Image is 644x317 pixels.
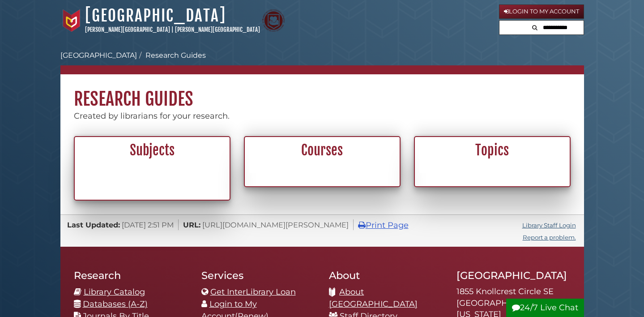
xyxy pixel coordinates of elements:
[329,269,443,282] h2: About
[358,221,366,229] i: Print Page
[171,26,174,33] span: |
[329,287,418,309] a: About [GEOGRAPHIC_DATA]
[60,74,584,110] h1: Research Guides
[523,234,576,241] a: Report a problem.
[85,6,226,26] a: [GEOGRAPHIC_DATA]
[532,25,537,30] i: Search
[83,299,148,309] a: Databases (A-Z)
[60,50,584,74] nav: breadcrumb
[202,220,349,229] span: [URL][DOMAIN_NAME][PERSON_NAME]
[84,287,145,297] a: Library Catalog
[67,220,120,229] span: Last Updated:
[506,299,584,317] button: 24/7 Live Chat
[210,287,296,297] a: Get InterLibrary Loan
[60,9,83,32] img: Calvin University
[175,26,260,33] a: [PERSON_NAME][GEOGRAPHIC_DATA]
[201,269,316,282] h2: Services
[85,26,170,33] a: [PERSON_NAME][GEOGRAPHIC_DATA]
[122,220,174,229] span: [DATE] 2:51 PM
[522,222,576,229] a: Library Staff Login
[499,4,584,19] a: Login to My Account
[250,142,395,159] h2: Courses
[183,220,200,229] span: URL:
[60,51,137,60] a: [GEOGRAPHIC_DATA]
[74,269,188,282] h2: Research
[74,111,230,121] span: Created by librarians for your research.
[80,142,225,159] h2: Subjects
[145,51,206,60] a: Research Guides
[529,21,540,33] button: Search
[262,9,285,32] img: Calvin Theological Seminary
[456,269,571,282] h2: [GEOGRAPHIC_DATA]
[420,142,565,159] h2: Topics
[358,220,409,230] a: Print Page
